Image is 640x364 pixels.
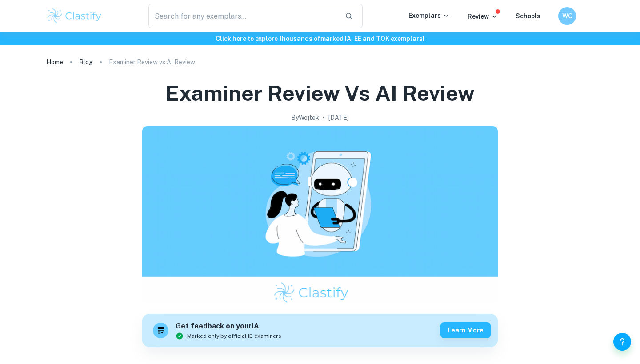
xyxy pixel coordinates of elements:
h2: By Wojtek [291,113,319,123]
a: Schools [516,12,540,20]
a: Home [46,56,63,68]
p: Examiner Review vs AI Review [109,57,195,67]
a: Blog [79,56,93,68]
h6: Click here to explore thousands of marked IA, EE and TOK exemplars ! [2,34,638,44]
img: Examiner Review vs AI Review cover image [142,126,498,304]
p: Exemplars [408,11,450,20]
a: Get feedback on yourIAMarked only by official IB examinersLearn more [142,314,498,347]
button: Learn more [440,322,491,338]
span: Marked only by official IB examiners [187,332,281,340]
p: Review [468,12,498,21]
button: Help and Feedback [613,333,631,351]
input: Search for any exemplars... [148,4,338,28]
img: Clastify logo [46,7,103,25]
h6: Get feedback on your IA [176,321,281,332]
p: • [323,113,325,123]
h2: [DATE] [328,113,349,123]
h1: Examiner Review vs AI Review [165,79,475,107]
button: WO [558,7,576,25]
h6: WO [562,11,572,21]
